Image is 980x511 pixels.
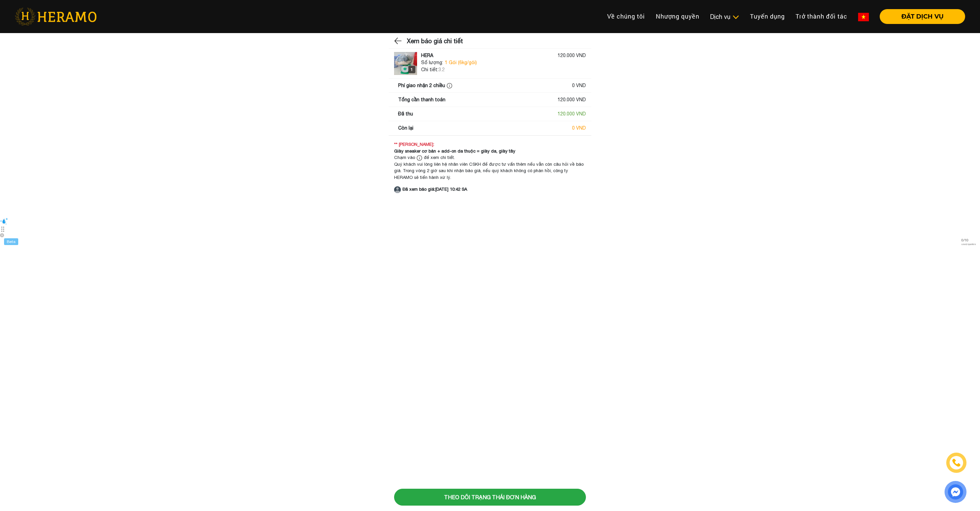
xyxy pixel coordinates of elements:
[421,67,438,72] span: Chi tiết:
[394,154,586,161] div: Chạm vào để xem chi tiết.
[732,14,739,21] img: subToggleIcon
[394,161,586,181] div: Quý khách vui lòng liên hệ nhân viên CSKH để được tư vấn thêm nếu vẫn còn câu hỏi về báo giá. Tro...
[710,12,739,21] div: Dịch vụ
[558,52,586,59] div: 120.000 VND
[398,110,413,117] div: Đã thu
[4,238,18,245] div: Beta
[961,242,976,246] span: used queries
[572,125,586,132] div: 0 VND
[558,96,586,103] div: 120.000 VND
[394,36,403,46] img: back
[421,59,443,66] span: Số lượng:
[407,33,463,50] h3: Xem báo giá chi tiết
[880,9,965,24] button: ĐẶT DỊCH VỤ
[790,9,853,24] a: Trở thành đối tác
[558,110,586,117] div: 120.000 VND
[745,9,790,24] a: Tuyển dụng
[417,155,422,161] img: info
[394,489,586,506] button: Theo dõi trạng thái đơn hàng
[398,96,445,103] div: Tổng cần thanh toán
[952,459,960,467] img: phone-icon
[403,187,467,192] strong: Đã xem báo giá: [DATE] 10:42 SA
[394,142,434,147] strong: ** [PERSON_NAME]:
[394,149,515,154] strong: Giày sneaker cơ bản + add-on da thuộc = giày da, giày tây
[650,9,705,24] a: Nhượng quyền
[445,59,477,66] span: 1 Gói (6kg/gói)
[398,125,413,132] div: Còn lại
[398,82,454,89] div: Phí giao nhận 2 chiều
[15,8,97,25] img: heramo-logo.png
[394,52,417,75] img: logo
[572,82,586,89] div: 0 VND
[394,186,401,193] img: account
[408,66,415,73] div: 1
[946,453,966,473] a: phone-icon
[961,238,976,242] span: 0 / 10
[858,13,869,21] img: vn-flag.png
[874,14,965,20] a: ĐẶT DỊCH VỤ
[602,9,650,24] a: Về chúng tôi
[438,67,445,72] span: 3.2
[447,83,452,88] img: info
[421,52,433,59] div: HERA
